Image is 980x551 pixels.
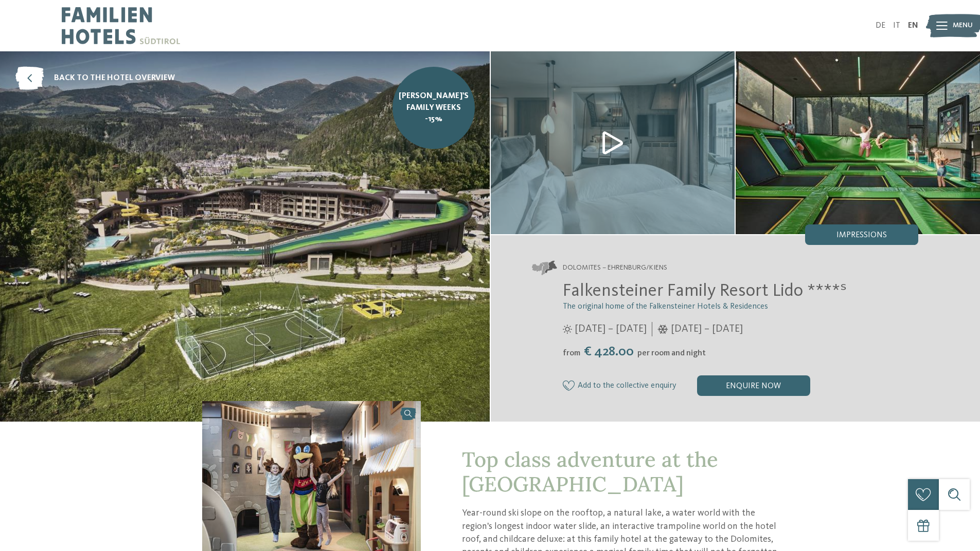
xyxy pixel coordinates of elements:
span: per room and night [637,349,706,357]
span: Menu [953,21,973,31]
span: Impressions [836,231,887,239]
span: Dolomites – Ehrenburg/Kiens [563,263,667,273]
img: The family hotel near the Dolomites with unique flair [736,51,980,234]
i: Opening times in summer [563,325,572,334]
a: back to the hotel overview [15,67,175,90]
a: EN [908,22,918,30]
span: Add to the collective enquiry [578,382,676,391]
span: back to the hotel overview [54,72,175,84]
a: [PERSON_NAME]'s Family Weeks -15% [393,67,475,149]
img: The family hotel near the Dolomites with unique flair [491,51,735,234]
span: [DATE] – [DATE] [575,322,647,336]
span: Falkensteiner Family Resort Lido ****ˢ [563,282,847,300]
span: The original home of the Falkensteiner Hotels & Residences [563,302,768,311]
i: Opening times in winter [657,325,668,334]
span: Top class adventure at the [GEOGRAPHIC_DATA] [462,446,718,497]
span: € 428.00 [581,345,636,358]
span: [DATE] – [DATE] [671,322,743,336]
span: [PERSON_NAME]'s Family Weeks -15% [399,90,469,125]
a: IT [893,22,900,30]
a: DE [876,22,885,30]
div: enquire now [697,375,810,396]
span: from [563,349,580,357]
